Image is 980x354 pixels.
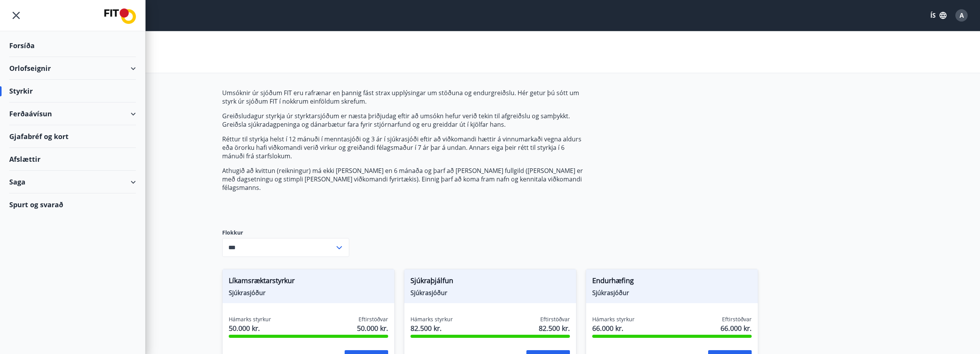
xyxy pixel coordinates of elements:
img: union_logo [104,8,136,24]
div: Afslættir [9,148,136,171]
p: Umsóknir úr sjóðum FIT eru rafrænar en þannig fást strax upplýsingar um stöðuna og endurgreiðslu.... [222,89,586,106]
label: Flokkur [222,229,349,237]
button: menu [9,8,23,22]
span: Eftirstöðvar [722,315,752,323]
button: A [952,6,971,25]
span: 82.500 kr. [410,323,453,333]
span: 50.000 kr. [357,323,388,333]
div: Ferðaávísun [9,102,136,125]
span: Sjúkrasjóður [229,289,388,297]
span: 66.000 kr. [720,323,752,333]
button: ÍS [926,8,951,22]
span: Sjúkraþjálfun [410,275,570,289]
div: Saga [9,171,136,193]
span: Hámarks styrkur [592,315,635,323]
span: Hámarks styrkur [410,315,453,323]
span: Hámarks styrkur [229,315,271,323]
span: 66.000 kr. [592,323,635,333]
span: 82.500 kr. [539,323,570,333]
div: Spurt og svarað [9,193,136,216]
span: Sjúkrasjóður [410,289,570,297]
div: Styrkir [9,80,136,102]
p: Réttur til styrkja helst í 12 mánuði í menntasjóði og 3 ár í sjúkrasjóði eftir að viðkomandi hætt... [222,135,586,160]
span: Líkamsræktarstyrkur [229,275,388,289]
span: Sjúkrasjóður [592,289,752,297]
p: Athugið að kvittun (reikningur) má ekki [PERSON_NAME] en 6 mánaða og þarf að [PERSON_NAME] fullgi... [222,166,586,192]
div: Orlofseignir [9,57,136,80]
span: A [960,11,964,20]
span: 50.000 kr. [229,323,271,333]
div: Forsíða [9,34,136,57]
div: Gjafabréf og kort [9,125,136,148]
span: Endurhæfing [592,275,752,289]
span: Eftirstöðvar [540,315,570,323]
span: Eftirstöðvar [358,315,388,323]
p: Greiðsludagur styrkja úr styrktarsjóðum er næsta þriðjudag eftir að umsókn hefur verið tekin til ... [222,112,586,129]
